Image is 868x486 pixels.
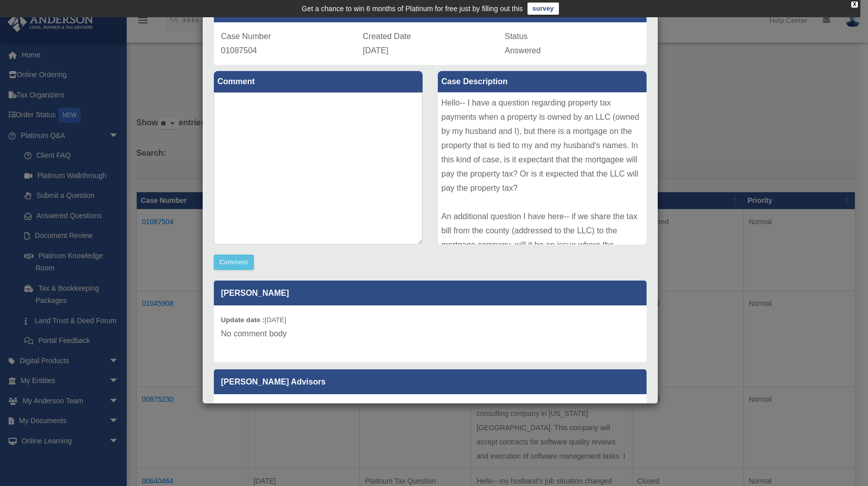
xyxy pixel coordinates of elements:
[221,316,286,324] small: [DATE]
[214,71,423,92] label: Comment
[438,71,647,92] label: Case Description
[221,327,639,341] p: No comment body
[527,3,559,15] a: survey
[214,369,647,394] p: [PERSON_NAME] Advisors
[505,46,541,55] span: Answered
[851,2,858,8] div: close
[214,281,647,305] p: [PERSON_NAME]
[221,46,257,55] span: 01087504
[363,46,388,55] span: [DATE]
[221,316,265,324] b: Update date :
[363,32,411,41] span: Created Date
[301,3,523,15] div: Get a chance to win 6 months of Platinum for free just by filling out this
[505,32,527,41] span: Status
[438,92,647,245] div: Hello-- I have a question regarding property tax payments when a property is owned by an LLC (own...
[221,32,271,41] span: Case Number
[214,255,254,270] button: Comment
